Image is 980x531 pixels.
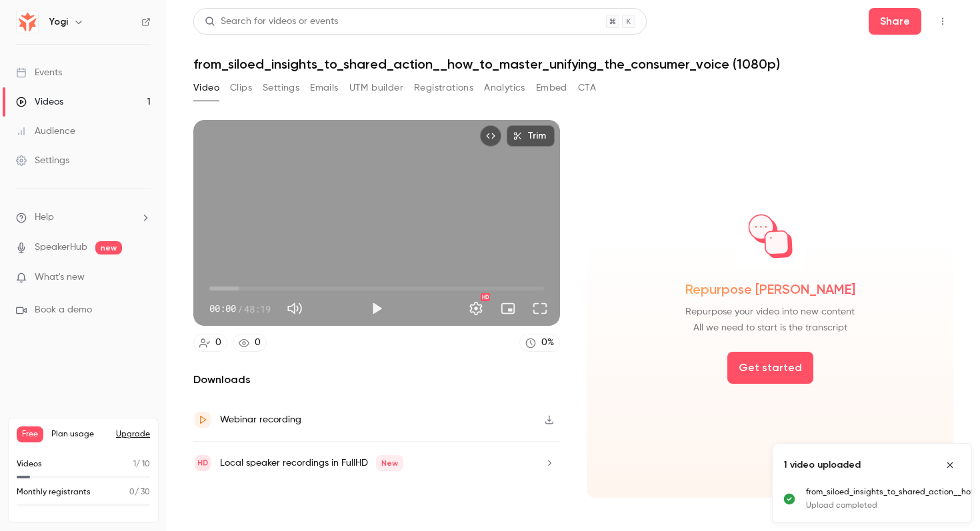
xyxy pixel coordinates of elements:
button: Mute [281,295,308,322]
button: Close uploads list [939,454,961,476]
span: Free [17,426,43,442]
button: Top Bar Actions [932,11,953,32]
span: Help [35,211,54,225]
button: Trim [507,125,555,147]
span: Repurpose your video into new content All we need to start is the transcript [685,304,855,336]
button: CTA [578,77,596,99]
span: 48:19 [244,302,271,316]
p: / 10 [133,458,150,470]
iframe: Noticeable Trigger [135,272,151,284]
button: Settings [463,295,489,322]
div: 0 [215,336,221,350]
button: Analytics [484,77,525,99]
span: Book a demo [35,303,92,317]
button: Clips [230,77,252,99]
li: help-dropdown-opener [16,211,151,225]
button: Settings [263,77,299,99]
div: Settings [16,154,69,167]
button: Share [869,8,921,35]
button: Play [363,295,390,322]
div: Events [16,66,62,79]
div: HD [481,293,490,301]
div: 00:00 [209,302,271,316]
button: Embed [536,77,567,99]
button: Full screen [527,295,553,322]
span: New [376,455,403,471]
span: 00:00 [209,302,236,316]
a: 0 [193,334,227,352]
div: 0 % [541,336,554,350]
span: / [237,302,243,316]
a: SpeakerHub [35,241,87,255]
a: 0% [519,334,560,352]
a: 0 [233,334,267,352]
h6: Yogi [49,15,68,29]
p: 1 video uploaded [783,458,861,472]
span: Plan usage [51,429,108,440]
span: What's new [35,270,85,284]
span: 1 [133,460,136,468]
div: Audience [16,125,75,138]
button: Embed video [480,125,501,147]
button: Emails [310,77,338,99]
p: / 30 [129,486,150,498]
p: Monthly registrants [17,486,91,498]
span: new [95,241,122,255]
button: Registrations [414,77,473,99]
ul: Uploads list [773,486,971,522]
div: Webinar recording [220,412,301,428]
div: Videos [16,95,63,109]
button: UTM builder [349,77,403,99]
div: Local speaker recordings in FullHD [220,455,403,471]
p: Videos [17,458,42,470]
img: Yogi [17,11,38,33]
h2: Downloads [193,372,560,388]
h1: from_siloed_insights_to_shared_action__how_to_master_unifying_the_consumer_voice (1080p) [193,56,953,72]
button: Upgrade [116,429,150,440]
span: Repurpose [PERSON_NAME] [685,280,855,298]
button: Turn on miniplayer [495,295,521,322]
div: Search for videos or events [205,15,338,29]
button: Get started [727,352,813,384]
button: Video [193,77,219,99]
div: 0 [255,336,261,350]
span: 0 [129,488,135,496]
